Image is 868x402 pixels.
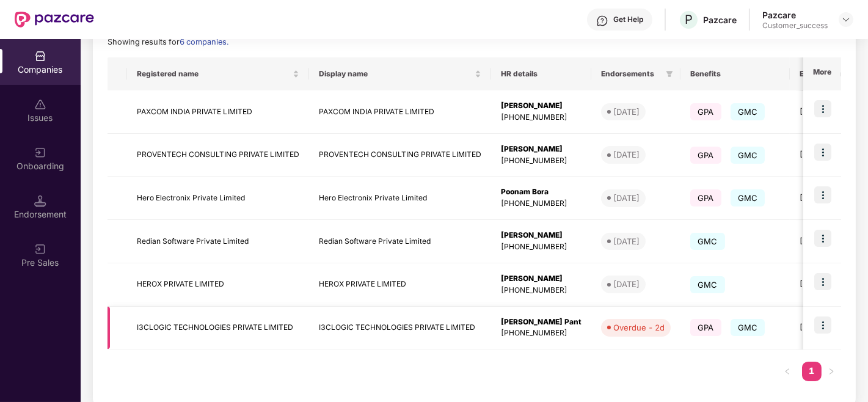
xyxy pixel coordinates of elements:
div: [DATE] [613,235,640,247]
div: [DATE] [613,278,640,290]
td: Hero Electronix Private Limited [309,177,491,220]
button: right [822,362,841,381]
img: icon [814,230,831,247]
div: [PERSON_NAME] [501,273,582,285]
div: Pazcare [703,14,737,26]
td: Redian Software Private Limited [309,220,491,263]
th: HR details [491,57,591,90]
img: icon [814,316,831,334]
div: [DATE] [613,148,640,161]
a: 1 [802,362,822,380]
span: GPA [690,189,721,206]
div: [PHONE_NUMBER] [501,241,582,253]
img: svg+xml;base64,PHN2ZyBpZD0iQ29tcGFuaWVzIiB4bWxucz0iaHR0cDovL3d3dy53My5vcmcvMjAwMC9zdmciIHdpZHRoPS... [34,50,46,62]
button: left [778,362,797,381]
img: icon [814,186,831,203]
th: Display name [309,57,491,90]
span: Display name [319,69,472,79]
span: Endorsements [601,69,661,79]
div: Poonam Bora [501,186,582,198]
li: Previous Page [778,362,797,381]
span: GMC [731,189,765,206]
span: GMC [690,276,725,293]
div: [PHONE_NUMBER] [501,285,582,296]
td: PAXCOM INDIA PRIVATE LIMITED [309,90,491,134]
div: [DATE] [613,192,640,204]
td: Hero Electronix Private Limited [127,177,309,220]
td: Redian Software Private Limited [127,220,309,263]
img: svg+xml;base64,PHN2ZyB3aWR0aD0iMTQuNSIgaGVpZ2h0PSIxNC41IiB2aWV3Qm94PSIwIDAgMTYgMTYiIGZpbGw9Im5vbm... [34,195,46,207]
div: [PERSON_NAME] [501,230,582,241]
img: icon [814,273,831,290]
span: Registered name [137,69,290,79]
span: GMC [731,147,765,164]
span: P [685,12,693,27]
span: 6 companies. [180,37,228,46]
div: Customer_success [762,21,828,31]
li: 1 [802,362,822,381]
div: [PERSON_NAME] Pant [501,316,582,328]
span: GMC [690,233,725,250]
td: I3CLOGIC TECHNOLOGIES PRIVATE LIMITED [127,307,309,350]
img: svg+xml;base64,PHN2ZyBpZD0iRHJvcGRvd24tMzJ4MzIiIHhtbG5zPSJodHRwOi8vd3d3LnczLm9yZy8yMDAwL3N2ZyIgd2... [841,15,851,24]
div: Overdue - 2d [613,321,665,334]
td: PAXCOM INDIA PRIVATE LIMITED [127,90,309,134]
td: PROVENTECH CONSULTING PRIVATE LIMITED [309,134,491,177]
div: [PERSON_NAME] [501,100,582,112]
span: Showing results for [108,37,228,46]
span: filter [663,67,676,81]
div: [DATE] [613,106,640,118]
div: [PHONE_NUMBER] [501,112,582,123]
span: filter [666,70,673,78]
th: More [803,57,841,90]
img: svg+xml;base64,PHN2ZyB3aWR0aD0iMjAiIGhlaWdodD0iMjAiIHZpZXdCb3g9IjAgMCAyMCAyMCIgZmlsbD0ibm9uZSIgeG... [34,147,46,159]
span: GPA [690,103,721,120]
div: [PHONE_NUMBER] [501,155,582,167]
img: icon [814,100,831,117]
div: [PERSON_NAME] [501,144,582,155]
span: GPA [690,147,721,164]
th: Registered name [127,57,309,90]
td: PROVENTECH CONSULTING PRIVATE LIMITED [127,134,309,177]
span: right [828,368,835,375]
div: Pazcare [762,9,828,21]
div: [PHONE_NUMBER] [501,198,582,210]
td: HEROX PRIVATE LIMITED [309,263,491,307]
span: GMC [731,103,765,120]
span: GMC [731,319,765,336]
td: HEROX PRIVATE LIMITED [127,263,309,307]
th: Benefits [680,57,790,90]
img: New Pazcare Logo [15,12,94,27]
img: icon [814,144,831,161]
span: left [784,368,791,375]
img: svg+xml;base64,PHN2ZyB3aWR0aD0iMjAiIGhlaWdodD0iMjAiIHZpZXdCb3g9IjAgMCAyMCAyMCIgZmlsbD0ibm9uZSIgeG... [34,243,46,255]
div: Get Help [613,15,643,24]
span: GPA [690,319,721,336]
td: I3CLOGIC TECHNOLOGIES PRIVATE LIMITED [309,307,491,350]
img: svg+xml;base64,PHN2ZyBpZD0iSGVscC0zMngzMiIgeG1sbnM9Imh0dHA6Ly93d3cudzMub3JnLzIwMDAvc3ZnIiB3aWR0aD... [596,15,608,27]
div: [PHONE_NUMBER] [501,327,582,339]
img: svg+xml;base64,PHN2ZyBpZD0iSXNzdWVzX2Rpc2FibGVkIiB4bWxucz0iaHR0cDovL3d3dy53My5vcmcvMjAwMC9zdmciIH... [34,98,46,111]
li: Next Page [822,362,841,381]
